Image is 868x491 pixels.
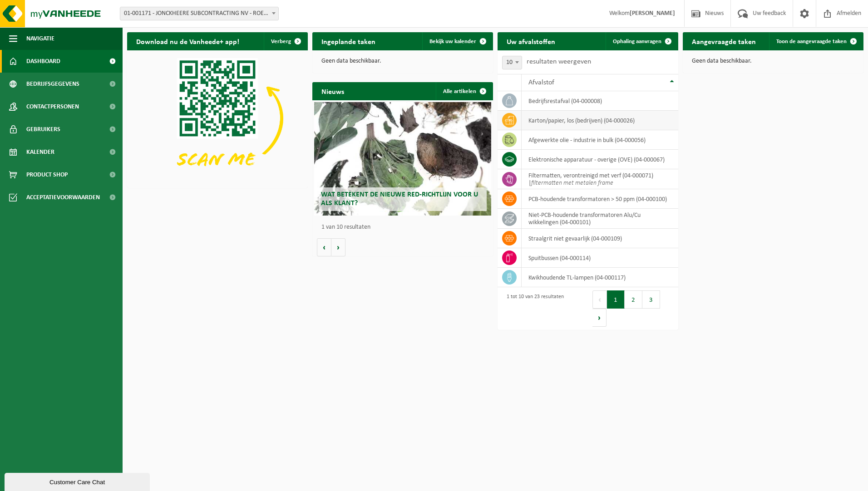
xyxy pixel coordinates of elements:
td: karton/papier, los (bedrijven) (04-000026) [522,111,678,130]
span: Wat betekent de nieuwe RED-richtlijn voor u als klant? [321,191,478,207]
span: Bekijk uw kalender [429,39,476,44]
button: Next [592,309,607,327]
label: resultaten weergeven [527,58,591,65]
td: spuitbussen (04-000114) [522,248,678,268]
button: Verberg [264,32,307,50]
span: Product Shop [26,163,68,186]
div: 1 tot 10 van 23 resultaten [502,290,564,328]
span: Dashboard [26,50,60,73]
h2: Aangevraagde taken [683,32,765,50]
a: Toon de aangevraagde taken [769,32,863,50]
button: 3 [642,290,660,309]
td: kwikhoudende TL-lampen (04-000117) [522,268,678,287]
span: 01-001171 - JONCKHEERE SUBCONTRACTING NV - ROESELARE [120,7,279,20]
span: Acceptatievoorwaarden [26,186,100,209]
h2: Ingeplande taken [312,32,385,50]
i: filtermatten met metalen frame [531,180,613,187]
span: 10 [502,56,522,69]
span: Verberg [271,39,291,44]
button: Volgende [331,238,345,256]
a: Bekijk uw kalender [422,32,492,50]
td: bedrijfsrestafval (04-000008) [522,91,678,111]
span: Ophaling aanvragen [613,39,661,44]
a: Alle artikelen [436,82,492,100]
h2: Download nu de Vanheede+ app! [127,32,248,50]
button: Previous [592,290,607,309]
span: Afvalstof [528,79,554,86]
span: Navigatie [26,27,54,50]
img: Download de VHEPlus App [127,50,308,186]
td: filtermatten, verontreinigd met verf (04-000071) | [522,169,678,189]
p: Geen data beschikbaar. [692,58,854,64]
td: PCB-houdende transformatoren > 50 ppm (04-000100) [522,189,678,209]
span: 01-001171 - JONCKHEERE SUBCONTRACTING NV - ROESELARE [120,7,278,20]
span: Gebruikers [26,118,60,141]
span: Bedrijfsgegevens [26,73,79,95]
span: Kalender [26,141,54,163]
button: Vorige [317,238,331,256]
td: straalgrit niet gevaarlijk (04-000109) [522,229,678,248]
span: Contactpersonen [26,95,79,118]
strong: [PERSON_NAME] [630,10,675,17]
a: Ophaling aanvragen [606,32,677,50]
td: niet-PCB-houdende transformatoren Alu/Cu wikkelingen (04-000101) [522,209,678,229]
p: Geen data beschikbaar. [321,58,484,64]
button: 2 [625,290,642,309]
td: elektronische apparatuur - overige (OVE) (04-000067) [522,150,678,169]
h2: Nieuws [312,82,353,100]
a: Wat betekent de nieuwe RED-richtlijn voor u als klant? [314,102,491,216]
p: 1 van 10 resultaten [321,224,488,231]
span: Toon de aangevraagde taken [776,39,847,44]
td: afgewerkte olie - industrie in bulk (04-000056) [522,130,678,150]
h2: Uw afvalstoffen [498,32,564,50]
iframe: chat widget [5,471,152,491]
span: 10 [503,56,522,69]
button: 1 [607,290,625,309]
